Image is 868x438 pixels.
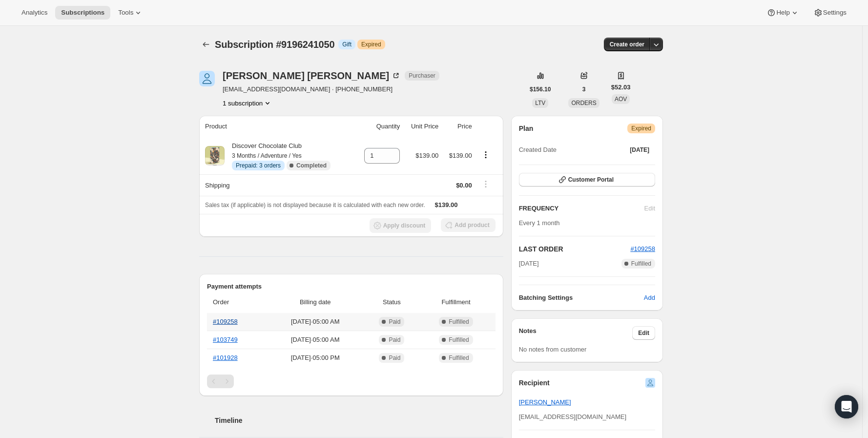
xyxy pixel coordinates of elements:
span: $156.10 [530,85,551,93]
span: [EMAIL_ADDRESS][DOMAIN_NAME] · [PHONE_NUMBER] [223,84,439,94]
a: #109258 [630,245,655,252]
h2: Payment attempts [207,282,496,292]
span: [EMAIL_ADDRESS][DOMAIN_NAME] [519,413,626,420]
span: ORDERS [571,100,596,106]
span: Status [367,297,417,307]
h2: LAST ORDER [519,244,631,254]
button: Help [761,6,805,20]
span: $139.00 [449,152,472,159]
h2: Recipient [519,378,550,388]
button: Add [638,290,661,306]
span: Help [776,9,789,17]
span: [DATE] · 05:00 AM [269,335,361,345]
span: [DATE] [630,146,649,154]
a: #101928 [213,354,238,361]
span: $139.00 [435,201,458,209]
th: Price [441,116,475,137]
span: Fulfilled [449,336,469,344]
span: Subscriptions [61,9,104,17]
div: Discover Chocolate Club [225,141,331,170]
span: Fulfilled [631,260,651,268]
button: #109258 [630,244,655,254]
h3: Notes [519,326,633,340]
span: Tools [118,9,133,17]
span: Fulfilled [449,318,469,326]
th: Unit Price [403,116,441,137]
button: Shipping actions [478,179,494,189]
span: Add [644,293,655,303]
button: Analytics [16,6,53,20]
small: 3 Months / Adventure / Yes [232,152,302,159]
button: Product actions [223,98,272,108]
button: Settings [807,6,852,20]
button: Subscriptions [199,38,213,51]
span: No notes from customer [519,346,587,353]
span: Fulfillment [422,297,489,307]
a: #103749 [213,336,238,343]
span: [DATE] [519,259,539,269]
span: $0.00 [456,182,472,189]
span: [DATE] · 05:00 PM [269,353,361,363]
span: Billing date [269,297,361,307]
span: Customer Portal [568,176,614,184]
span: Gift [342,41,351,48]
button: Customer Portal [519,173,655,187]
span: Sales tax (if applicable) is not displayed because it is calculated with each new order. [205,202,425,209]
span: $52.03 [611,83,631,92]
h6: Batching Settings [519,293,644,303]
span: Paid [389,354,400,362]
span: [DATE] · 05:00 AM [269,317,361,327]
button: Edit [632,326,655,340]
button: Tools [112,6,149,20]
span: Expired [631,125,651,132]
th: Order [207,292,267,313]
span: Create order [610,41,644,48]
span: Completed [296,162,327,169]
nav: Pagination [207,375,496,388]
span: Created Date [519,145,557,155]
span: Purchaser [409,72,435,80]
div: [PERSON_NAME] [PERSON_NAME] [223,71,401,81]
th: Shipping [199,174,355,196]
button: Subscriptions [55,6,110,20]
span: AOV [615,96,627,103]
div: Open Intercom Messenger [835,395,858,418]
span: Paid [389,318,400,326]
span: 3 [582,85,586,93]
span: Subscription #9196241050 [215,39,334,50]
th: Product [199,116,355,137]
span: Settings [823,9,847,17]
button: Create order [604,38,650,51]
span: Edit [638,329,649,337]
span: Analytics [21,9,47,17]
h2: FREQUENCY [519,204,644,213]
button: $156.10 [524,83,557,96]
h2: Plan [519,124,534,133]
button: Product actions [478,149,494,160]
span: Expired [361,41,381,48]
a: #109258 [213,318,238,325]
img: product img [205,146,225,166]
span: Prepaid: 3 orders [236,162,281,169]
span: Stephanie Lyons [199,71,215,86]
span: $139.00 [415,152,438,159]
h2: Timeline [215,416,503,425]
th: Quantity [355,116,403,137]
button: 3 [577,83,592,96]
a: [PERSON_NAME] [519,398,571,406]
span: Fulfilled [449,354,469,362]
button: [DATE] [624,143,655,157]
span: LTV [535,100,545,106]
span: Every 1 month [519,219,560,227]
span: Paid [389,336,400,344]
